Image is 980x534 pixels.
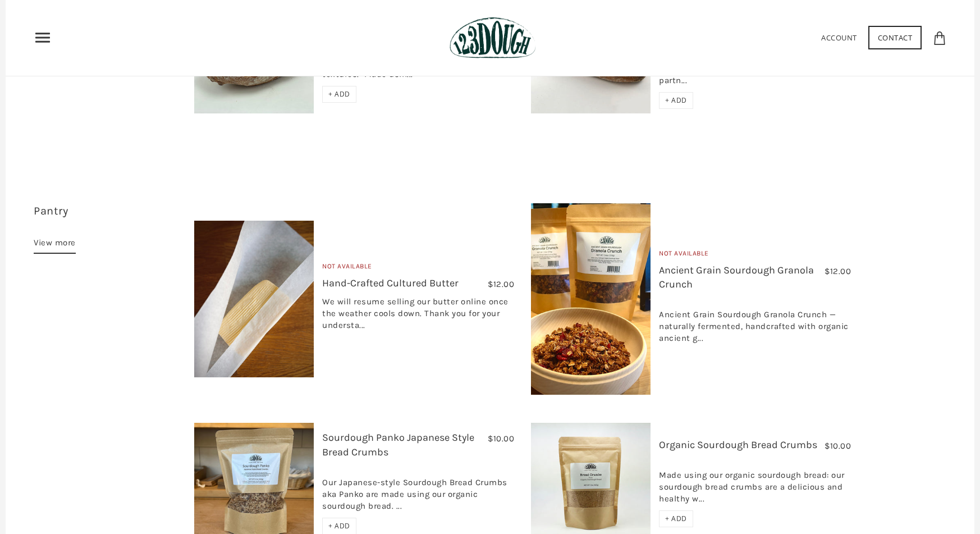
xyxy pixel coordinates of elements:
div: We will resume selling our butter online once the weather cools down. Thank you for your understa... [322,296,514,337]
a: Sourdough Panko Japanese Style Bread Crumbs [322,431,474,458]
img: Hand-Crafted Cultured Butter [194,221,314,377]
div: + ADD [322,86,356,103]
span: $10.00 [825,441,851,451]
span: + ADD [328,521,350,531]
div: Not Available [322,261,514,276]
img: 123Dough Bakery [450,17,535,59]
div: Made using our organic sourdough bread: our sourdough bread crumbs are a delicious and healthy w... [659,458,851,510]
a: Ancient Grain Sourdough Granola Crunch [659,264,814,290]
h3: 30 items [34,203,186,236]
img: Ancient Grain Sourdough Granola Crunch [531,203,651,395]
a: Pantry [34,204,68,217]
span: $12.00 [488,279,514,289]
span: + ADD [665,514,687,523]
nav: Primary [34,29,52,47]
a: View more [34,236,76,254]
span: + ADD [665,95,687,105]
span: + ADD [328,89,350,99]
div: Our Japanese-style Sourdough Bread Crumbs aka Panko are made using our organic sourdough bread. ... [322,465,514,518]
div: Not Available [659,248,851,263]
a: Contact [868,26,922,49]
span: $12.00 [825,266,851,276]
a: Hand-Crafted Cultured Butter [322,277,459,289]
div: Ancient Grain Sourdough Granola Crunch — naturally fermented, handcrafted with organic ancient g... [659,297,851,350]
div: + ADD [659,92,693,109]
a: Organic Sourdough Bread Crumbs [659,439,817,451]
div: + ADD [659,510,693,527]
span: $10.00 [488,433,514,444]
a: Account [821,33,857,43]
